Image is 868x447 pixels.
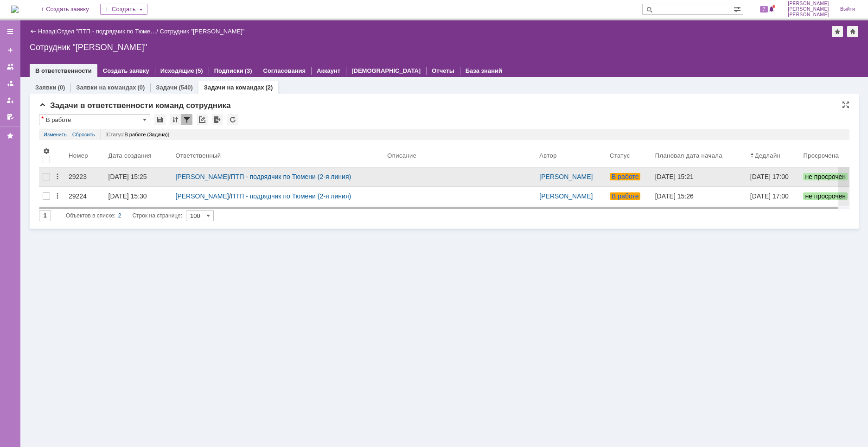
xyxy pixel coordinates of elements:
[387,152,417,159] div: Описание
[41,115,44,122] div: Настройки списка отличаются от сохраненных в виде
[57,84,65,91] div: (0)
[30,43,859,52] div: Сотрудник "[PERSON_NAME]"
[101,129,845,140] div: [Статус: ]
[57,28,160,35] div: /
[803,152,839,159] div: Просрочена
[176,152,221,159] div: Ответственный
[11,6,19,13] a: Перейти на домашнюю страницу
[803,192,848,200] span: не просрочен
[196,67,203,74] div: (5)
[317,67,340,74] a: Аккаунт
[65,144,105,167] th: Номер
[137,84,145,91] div: (0)
[72,129,95,140] a: Сбросить
[747,187,800,206] a: [DATE] 17:00
[65,167,105,186] a: 29223
[154,114,166,125] div: Сохранить вид
[266,84,273,91] div: (2)
[69,173,101,180] div: 29223
[747,167,800,186] a: [DATE] 17:00
[124,132,167,137] span: В работе (Задача)
[160,28,245,35] div: Сотрудник "[PERSON_NAME]"
[160,67,194,74] a: Исходящие
[105,167,172,186] a: [DATE] 15:25
[66,210,182,221] i: Строк на странице:
[231,173,351,180] a: ПТП - подрядчик по Тюмени (2-я линия)
[212,114,223,125] div: Экспорт списка
[3,93,18,108] a: Мои заявки
[35,84,56,91] a: Заявки
[755,152,780,159] div: Дедлайн
[214,67,243,74] a: Подписки
[788,12,829,18] span: [PERSON_NAME]
[351,67,421,74] a: [DEMOGRAPHIC_DATA]
[847,26,858,37] div: Сделать домашней страницей
[105,144,172,167] th: Дата создания
[788,1,829,6] span: [PERSON_NAME]
[655,152,722,159] div: Плановая дата начала
[172,144,384,167] th: Ответственный
[3,109,18,124] a: Мои согласования
[66,212,115,219] span: Объектов в списке:
[170,114,181,125] div: Сортировка...
[539,192,593,200] a: [PERSON_NAME]
[176,173,380,180] div: /
[842,101,849,109] div: На всю страницу
[108,152,152,159] div: Дата создания
[176,173,229,180] a: [PERSON_NAME]
[69,152,88,159] div: Номер
[3,76,18,91] a: Заявки в моей ответственности
[734,4,743,13] span: Расширенный поиск
[108,192,147,200] div: [DATE] 15:30
[536,144,606,167] th: Автор
[57,28,157,35] a: Отдел "ПТП - подрядчик по Тюме…
[35,67,92,74] a: В ответственности
[245,67,252,74] div: (3)
[610,152,630,159] div: Статус
[39,101,231,110] span: Задачи в ответственности команд сотрудника
[179,84,192,91] div: (540)
[606,144,651,167] th: Статус
[118,210,121,221] div: 2
[610,173,640,180] span: В работе
[760,6,768,13] span: 7
[799,187,861,206] a: не просрочен
[100,4,147,15] div: Создать
[231,192,351,200] a: ПТП - подрядчик по Тюмени (2-я линия)
[466,67,502,74] a: База знаний
[539,152,557,159] div: Автор
[263,67,306,74] a: Согласования
[181,114,192,125] div: Фильтрация...
[651,167,747,186] a: [DATE] 15:21
[799,144,861,167] th: Просрочена
[432,67,454,74] a: Отчеты
[204,84,264,91] a: Задачи на командах
[655,173,694,180] div: [DATE] 15:21
[750,192,789,200] div: [DATE] 17:00
[197,114,208,125] div: Скопировать ссылку на список
[539,173,593,180] a: [PERSON_NAME]
[610,192,640,200] span: В работе
[38,28,55,35] a: Назад
[651,187,747,206] a: [DATE] 15:26
[606,167,651,186] a: В работе
[11,6,19,13] img: logo
[156,84,177,91] a: Задачи
[55,27,57,34] div: |
[69,192,101,200] div: 29224
[54,173,61,180] div: Действия
[3,43,18,57] a: Создать заявку
[44,129,67,140] a: Изменить
[176,192,229,200] a: [PERSON_NAME]
[832,26,843,37] div: Добавить в избранное
[799,167,861,186] a: не просрочен
[76,84,136,91] a: Заявки на командах
[108,173,147,180] div: [DATE] 15:25
[227,114,238,125] div: Обновлять список
[651,144,747,167] th: Плановая дата начала
[54,192,61,200] div: Действия
[105,187,172,206] a: [DATE] 15:30
[747,144,800,167] th: Дедлайн
[176,192,380,200] div: /
[750,173,789,180] div: [DATE] 17:00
